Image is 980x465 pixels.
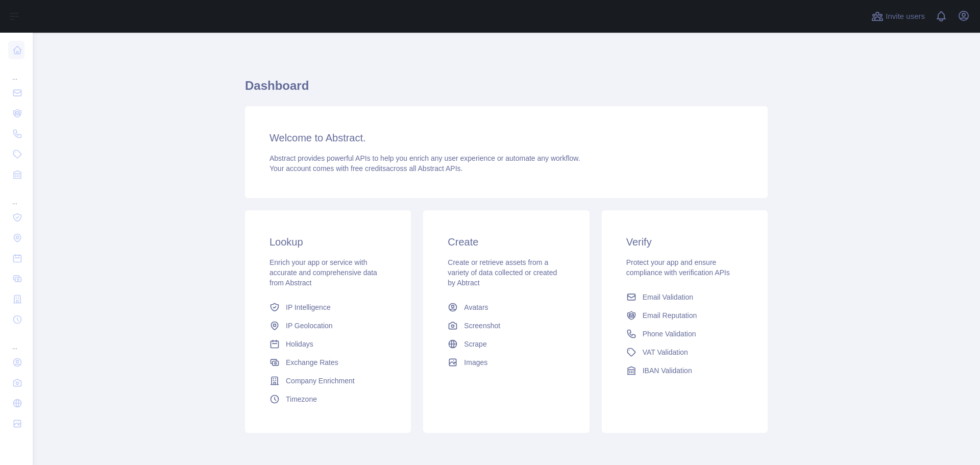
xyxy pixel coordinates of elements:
h3: Welcome to Abstract. [269,131,743,145]
a: Images [444,353,569,372]
span: Protect your app and ensure compliance with verification APIs [626,258,730,277]
div: ... [8,186,24,206]
a: Email Validation [622,288,747,306]
h3: Create [448,235,565,249]
h3: Verify [626,235,743,249]
span: Invite users [886,11,925,22]
a: Phone Validation [622,325,747,343]
a: Avatars [444,298,569,316]
span: Timezone [286,394,317,404]
span: IP Intelligence [286,302,331,312]
span: free credits [351,164,386,173]
span: Exchange Rates [286,357,338,368]
span: Email Reputation [643,310,697,321]
a: Exchange Rates [265,353,390,372]
span: Phone Validation [643,329,696,339]
span: Email Validation [643,292,693,302]
span: Create or retrieve assets from a variety of data collected or created by Abtract [448,258,557,287]
div: ... [8,61,24,82]
span: Enrich your app or service with accurate and comprehensive data from Abstract [269,258,377,287]
span: Your account comes with across all Abstract APIs. [269,164,462,173]
h1: Dashboard [245,78,768,102]
span: Screenshot [464,321,500,331]
span: Holidays [286,339,313,349]
span: IP Geolocation [286,321,333,331]
span: Scrape [464,339,486,349]
a: IP Intelligence [265,298,390,316]
span: IBAN Validation [643,365,692,376]
button: Invite users [869,8,927,25]
a: Screenshot [444,316,569,335]
span: Abstract provides powerful APIs to help you enrich any user experience or automate any workflow. [269,154,580,162]
a: Scrape [444,335,569,353]
a: Company Enrichment [265,372,390,390]
h3: Lookup [269,235,386,249]
div: ... [8,331,24,351]
a: Holidays [265,335,390,353]
span: VAT Validation [643,347,688,357]
a: IBAN Validation [622,361,747,380]
a: Timezone [265,390,390,408]
a: VAT Validation [622,343,747,361]
span: Avatars [464,302,488,312]
a: Email Reputation [622,306,747,325]
span: Images [464,357,487,368]
a: IP Geolocation [265,316,390,335]
span: Company Enrichment [286,376,355,386]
